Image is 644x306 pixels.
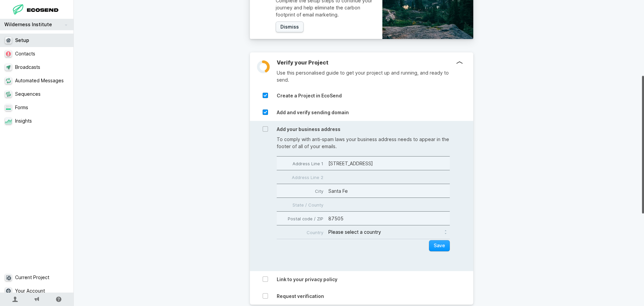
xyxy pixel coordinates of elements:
button: Dismiss [276,21,304,33]
h4: Create a Project in EcoSend [277,93,497,99]
p: To comply with anti-spam laws your business address needs to appear in the footer of all of your ... [277,136,450,150]
h4: Link to your privacy policy [277,276,497,282]
h3: Verify your Project [277,59,457,66]
h4: Request verification [277,293,497,299]
p: Use this personalised guide to get your project up and running, and ready to send. [277,69,457,83]
input: State / County [277,198,450,211]
h4: Add your business address [277,126,497,132]
input: Postal code / ZIP [277,212,450,225]
input: Address Line 2 [277,170,450,184]
h4: Add and verify sending domain [277,110,497,116]
button: Save [429,240,450,251]
input: City [277,184,450,198]
input: Address Line 1 [277,157,450,170]
select: Country [328,225,449,239]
